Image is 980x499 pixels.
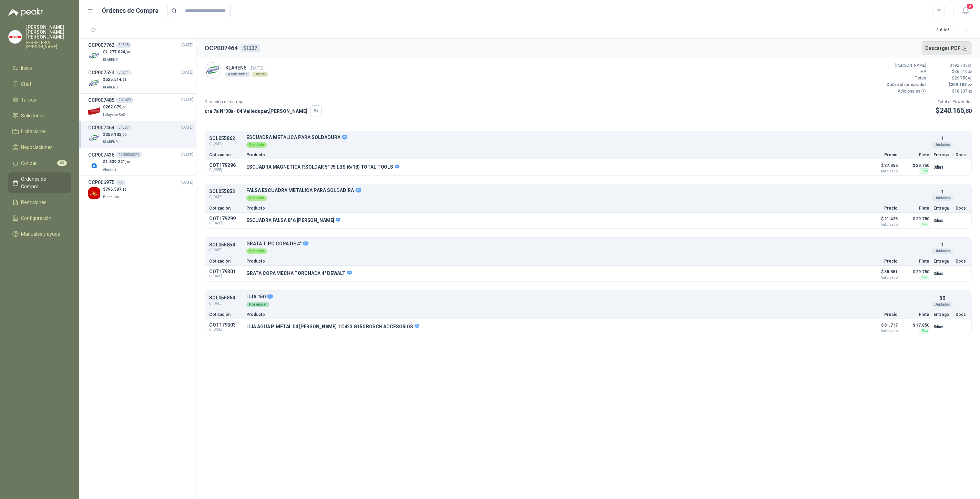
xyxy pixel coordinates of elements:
[205,63,221,78] img: Company Logo
[26,41,71,49] p: FERRETERIA [PERSON_NAME]
[933,312,951,317] p: Entrega
[246,135,929,141] p: ESCUADRA METALICA PARA SOLDADURA
[246,302,269,307] div: Por enviar
[105,105,126,109] span: 262.079
[209,206,242,210] p: Cotización
[121,105,126,109] span: ,06
[863,276,898,279] span: Anticipado
[209,242,242,247] p: SOL055854
[967,83,972,87] span: ,22
[88,187,100,199] img: Company Logo
[103,131,126,138] p: $
[940,106,972,115] span: 240.165
[246,142,267,148] div: Recibido
[88,96,114,104] h3: OCP007485
[246,206,859,210] p: Producto
[922,41,972,55] button: Descargar PDF
[103,168,116,171] span: Alumina
[116,125,132,130] div: 51237
[885,75,926,82] p: Fletes
[863,329,898,333] span: Anticipado
[863,161,898,173] p: $ 37.356
[88,41,193,63] a: OCP00776251325[DATE] Company Logo$1.277.024,70KLARENS
[8,172,71,193] a: Órdenes de Compra
[103,58,118,62] span: KLARENS
[933,206,951,210] p: Entrega
[209,216,242,221] p: COT179299
[902,321,929,329] p: $ 17.850
[932,195,953,201] div: Unidades
[8,93,71,106] a: Tareas
[105,132,126,137] span: 259.103
[105,50,130,54] span: 1.277.024
[930,68,972,75] p: $
[88,151,193,173] a: OCP0074364500036374[DATE] Company Logo$1.839.221,16Alumina
[920,168,929,174] div: Flex
[103,186,126,193] p: $
[88,96,193,118] a: OCP007485261609[DATE] Company Logo$262.079,06Lafayette SAS
[103,85,118,89] span: KLARENS
[105,159,130,164] span: 1.839.221
[103,76,126,83] p: $
[209,194,242,200] span: C: [DATE]
[209,221,242,225] span: C: [DATE]
[920,328,929,333] div: Flex
[21,80,32,88] span: Chat
[246,241,929,247] p: GRATA TIPO COPA DE 4"
[116,97,134,103] div: 261609
[181,42,193,49] span: [DATE]
[116,70,132,75] div: 51241
[885,62,926,69] p: [PERSON_NAME]
[88,132,100,144] img: Company Logo
[181,124,193,131] span: [DATE]
[937,25,972,36] div: 1 - 6 de 6
[8,62,71,75] a: Inicio
[209,247,242,253] span: C: [DATE]
[920,275,929,280] div: Flex
[88,124,114,131] h3: OCP007464
[209,162,242,168] p: COT179296
[863,321,898,333] p: $ 81.717
[246,324,419,330] p: LIJA AGUA P. METAL 04 [PERSON_NAME] #C423 G150 BOSCH ACCESORIOS
[209,322,242,328] p: COT179303
[966,3,974,10] span: 9
[103,113,125,117] span: Lafayette SAS
[933,323,951,331] p: 5 días
[121,188,126,191] span: ,86
[955,89,972,94] span: 18.937
[57,160,67,166] span: 63
[863,206,898,210] p: Precio
[955,76,972,81] span: 29.750
[902,153,929,157] p: Flete
[21,144,53,151] span: Negociaciones
[103,140,118,144] span: KLARENS
[209,141,242,147] span: C: [DATE]
[225,72,251,77] div: 4 solicitudes
[8,212,71,225] a: Configuración
[885,68,926,75] p: IVA
[902,215,929,223] p: $ 29.750
[246,164,399,170] p: ESCUADRA MAGNETICA P.SOLDAR 5" 75 LBS (6/18) TOTAL TOOLS
[941,188,944,195] p: 1
[102,6,159,15] h1: Órdenes de Compra
[8,8,43,17] img: Logo peakr
[21,112,45,119] span: Solicitudes
[959,5,972,17] button: 9
[8,196,71,209] a: Remisiones
[933,216,951,225] p: 3 días
[863,170,898,173] span: Anticipado
[8,77,71,91] a: Chat
[88,105,100,117] img: Company Logo
[863,215,898,226] p: $ 21.428
[209,259,242,263] p: Cotización
[88,160,100,172] img: Company Logo
[21,230,61,238] span: Manuales y ayuda
[88,41,114,49] h3: OCP007762
[88,77,100,89] img: Company Logo
[181,97,193,103] span: [DATE]
[209,168,242,172] span: C: [DATE]
[863,312,898,317] p: Precio
[951,82,972,87] span: 259.103
[88,179,193,200] a: OCP00697512[DATE] Company Logo$795.507,86Blanquita
[933,269,951,278] p: 3 días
